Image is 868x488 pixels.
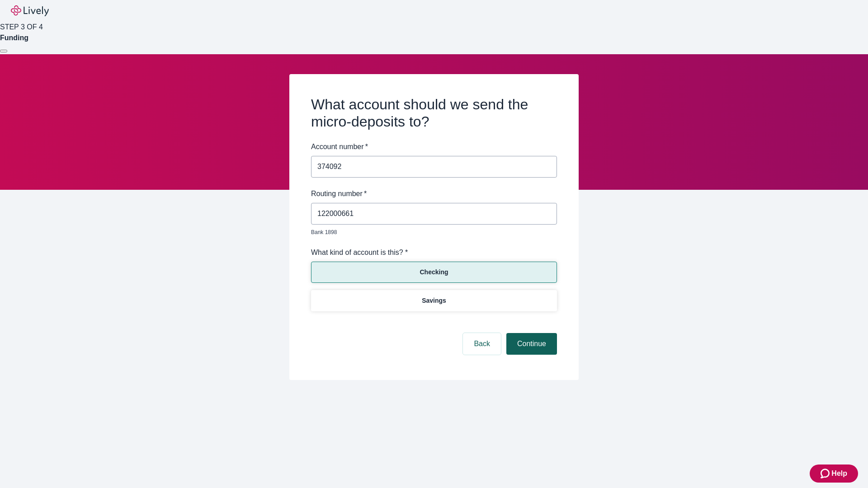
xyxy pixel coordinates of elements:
label: Account number [311,141,368,152]
p: Checking [420,267,448,277]
h2: What account should we send the micro-deposits to? [311,96,557,131]
button: Zendesk support iconHelp [810,465,858,483]
p: Savings [422,296,446,305]
svg: Zendesk support icon [821,468,831,479]
label: Routing number [311,188,367,199]
button: Back [463,333,501,355]
button: Continue [506,333,557,355]
img: Lively [11,5,49,16]
label: What kind of account is this? * [311,247,408,258]
button: Checking [311,262,557,283]
span: Help [831,468,847,479]
p: Bank 1898 [311,228,551,236]
button: Savings [311,290,557,311]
